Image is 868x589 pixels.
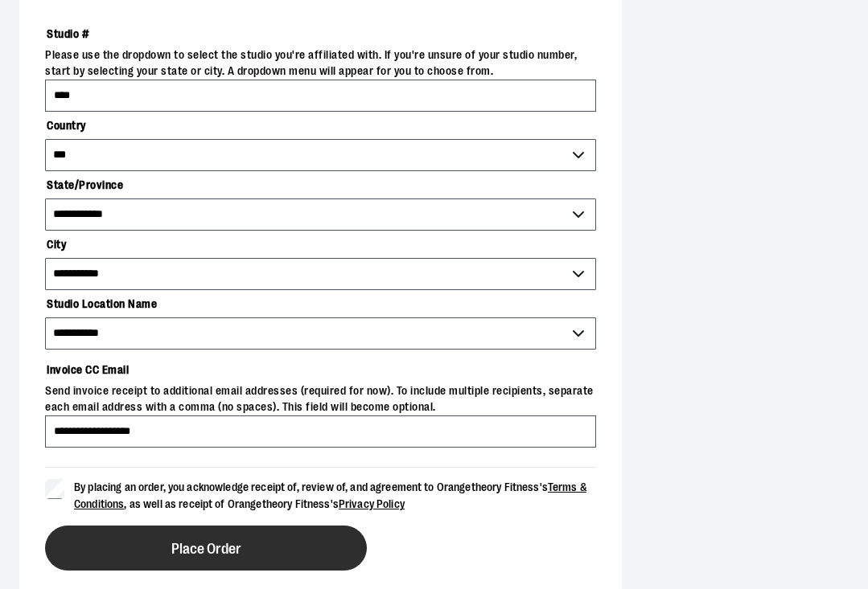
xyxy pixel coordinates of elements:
label: Country [45,112,596,139]
label: Studio Location Name [45,290,596,317]
label: Invoice CC Email [45,356,596,383]
button: Place Order [45,526,367,571]
span: Place Order [171,542,241,557]
span: By placing an order, you acknowledge receipt of, review of, and agreement to Orangetheory Fitness... [74,481,586,510]
label: City [45,231,596,258]
span: Please use the dropdown to select the studio you're affiliated with. If you're unsure of your stu... [45,47,596,80]
input: By placing an order, you acknowledge receipt of, review of, and agreement to Orangetheory Fitness... [45,479,64,498]
span: Send invoice receipt to additional email addresses (required for now). To include multiple recipi... [45,383,596,415]
a: Terms & Conditions [74,481,586,510]
label: Studio # [45,20,596,47]
a: Privacy Policy [339,497,405,510]
label: State/Province [45,171,596,198]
